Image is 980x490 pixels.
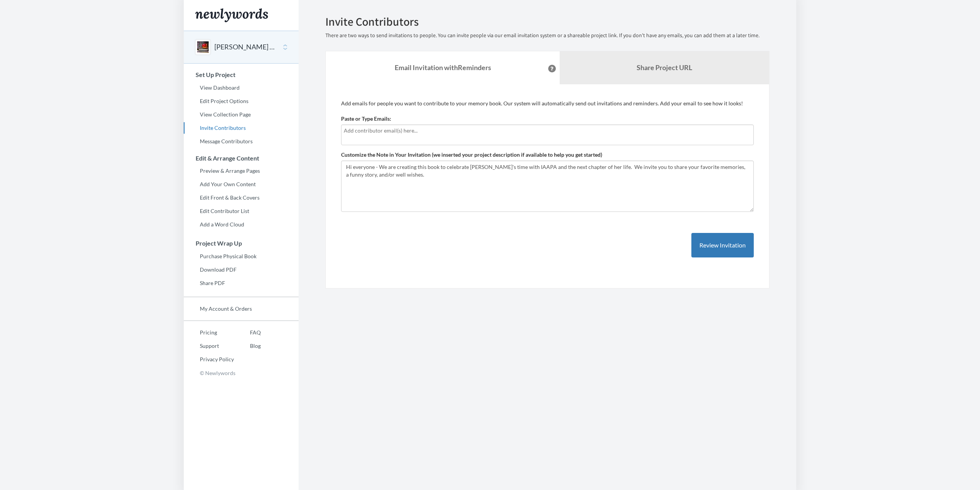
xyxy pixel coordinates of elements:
p: Add emails for people you want to contribute to your memory book. Our system will automatically s... [341,100,754,107]
a: Share PDF [184,277,299,289]
a: Add a Word Cloud [184,219,299,230]
a: Blog [234,340,261,352]
b: Share Project URL [637,63,692,72]
h3: Project Wrap Up [184,240,299,247]
a: Add Your Own Content [184,179,299,190]
label: Paste or Type Emails: [341,115,391,123]
p: © Newlywords [184,367,299,379]
a: Support [184,340,234,352]
a: Edit Project Options [184,95,299,107]
a: Pricing [184,327,234,338]
textarea: Hi everyone - We are creating this book to celebrate [PERSON_NAME]'s time with IAAPA and the next... [341,161,754,212]
a: Preview & Arrange Pages [184,165,299,177]
a: Invite Contributors [184,122,299,134]
h2: Invite Contributors [325,15,769,28]
button: Review Invitation [691,233,754,258]
h3: Set Up Project [184,71,299,78]
a: FAQ [234,327,261,338]
a: Edit Contributor List [184,205,299,217]
a: View Collection Page [184,109,299,120]
button: [PERSON_NAME] Retirement [214,42,276,52]
a: Message Contributors [184,136,299,147]
a: My Account & Orders [184,303,299,315]
h3: Edit & Arrange Content [184,155,299,162]
img: Newlywords logo [195,8,268,22]
a: Edit Front & Back Covers [184,192,299,203]
a: Download PDF [184,264,299,275]
p: There are two ways to send invitations to people. You can invite people via our email invitation ... [325,32,769,39]
a: Purchase Physical Book [184,251,299,262]
label: Customize the Note in Your Invitation (we inserted your project description if available to help ... [341,151,602,159]
strong: Email Invitation with Reminders [395,63,491,72]
a: Privacy Policy [184,354,234,365]
a: View Dashboard [184,82,299,93]
input: Add contributor email(s) here... [344,126,751,135]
